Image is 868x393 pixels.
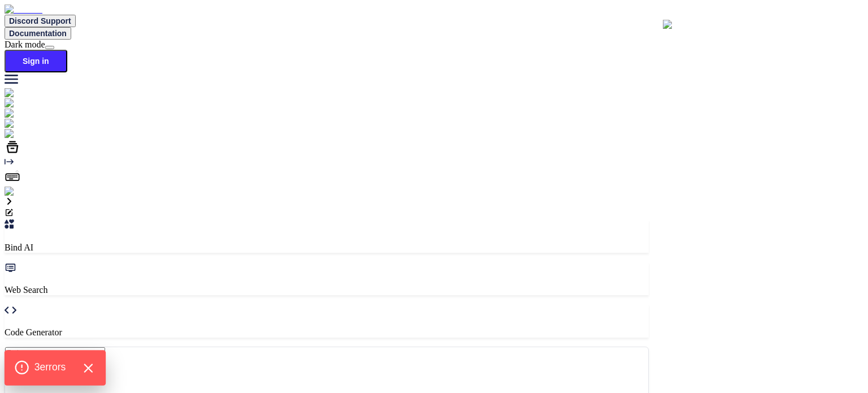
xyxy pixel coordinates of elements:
img: ai-studio [5,98,45,109]
p: Bind AI [5,243,649,253]
button: Documentation [5,27,71,40]
span: Discord Support [9,16,71,25]
img: githubLight [5,119,57,129]
img: alert [663,20,688,30]
img: signin [5,187,36,197]
button: Sign in [5,50,67,72]
span: Documentation [9,29,67,38]
span: Dark mode [5,40,45,49]
p: Web Search [5,285,649,295]
p: Your session has expired. Please login again to continue. [663,39,868,49]
button: Discord Support [5,15,76,27]
img: chat [5,88,29,98]
img: chat [5,109,29,119]
img: darkCloudIdeIcon [5,129,79,139]
img: Bind AI [5,5,42,15]
p: Code Generator [5,327,649,338]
